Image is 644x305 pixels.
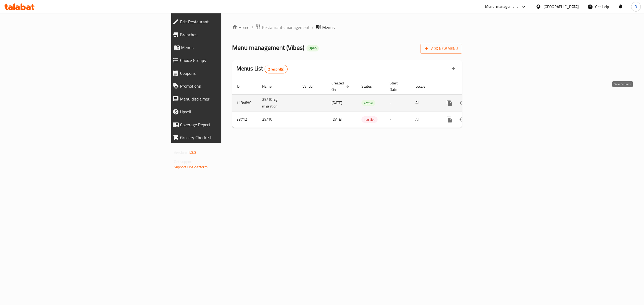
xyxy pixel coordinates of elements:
div: [GEOGRAPHIC_DATA] [543,4,579,10]
span: [DATE] [331,116,342,123]
li: / [312,24,314,31]
div: Total records count [265,65,288,73]
span: ID [236,83,247,90]
span: Created On [331,80,351,93]
span: Inactive [361,117,378,123]
div: Menu-management [485,3,518,10]
div: Open [306,45,319,51]
button: more [443,113,456,126]
a: Grocery Checklist [168,131,279,144]
span: Start Date [390,80,405,93]
span: Name [262,83,279,90]
td: - [385,111,411,128]
span: Menus [181,44,275,51]
span: Status [361,83,379,90]
table: enhanced table [232,78,499,128]
a: Promotions [168,80,279,92]
button: Change Status [456,113,469,126]
span: Get support on: [174,158,199,165]
span: Choice Groups [180,57,275,64]
span: 2 record(s) [265,67,288,72]
span: Edit Restaurant [180,18,275,25]
th: Actions [439,78,499,95]
span: [DATE] [331,99,342,106]
span: 1.0.0 [188,149,196,156]
span: Restaurants management [262,24,310,31]
span: Menus [322,24,335,31]
span: Add New Menu [425,45,458,52]
h2: Menus List [236,65,288,73]
a: Menus [168,41,279,54]
a: Upsell [168,105,279,118]
div: Export file [447,63,460,76]
span: Menu disclaimer [180,96,275,102]
span: Open [306,46,319,50]
span: Active [361,100,375,106]
button: more [443,96,456,109]
span: Coverage Report [180,121,275,128]
a: Menu disclaimer [168,92,279,105]
div: Active [361,100,375,106]
span: Upsell [180,109,275,115]
span: Locale [415,83,432,90]
a: Restaurants management [255,24,310,31]
span: Branches [180,31,275,38]
a: Coupons [168,67,279,80]
a: Edit Restaurant [168,15,279,28]
span: Grocery Checklist [180,134,275,141]
span: D [635,4,637,10]
a: Support.OpsPlatform [174,163,208,170]
td: - [385,94,411,111]
span: Coupons [180,70,275,76]
button: Change Status [456,96,469,109]
nav: breadcrumb [232,24,462,31]
span: Promotions [180,83,275,89]
a: Branches [168,28,279,41]
span: Version: [174,149,187,156]
button: Add New Menu [420,44,462,54]
td: All [411,94,439,111]
span: Vendor [302,83,321,90]
td: All [411,111,439,128]
a: Choice Groups [168,54,279,67]
a: Coverage Report [168,118,279,131]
